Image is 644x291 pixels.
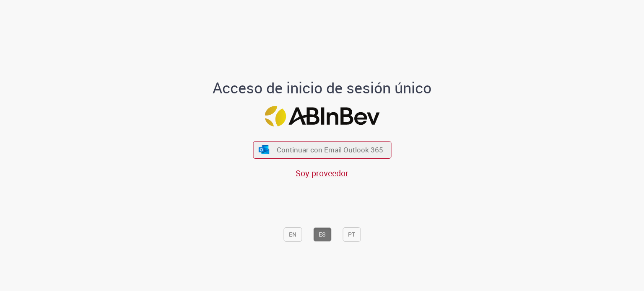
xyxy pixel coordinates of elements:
[265,106,379,126] img: Logo ABInBev
[313,227,331,242] button: ES
[253,141,391,158] button: ícone Azure/Microsoft 360 Continuar con Email Outlook 365
[258,145,270,154] img: ícone Azure/Microsoft 360
[296,167,348,179] a: Soy proveedor
[206,80,439,96] h1: Acceso de inicio de sesión único
[277,145,383,155] span: Continuar con Email Outlook 365
[283,227,302,242] button: EN
[343,227,361,242] button: PT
